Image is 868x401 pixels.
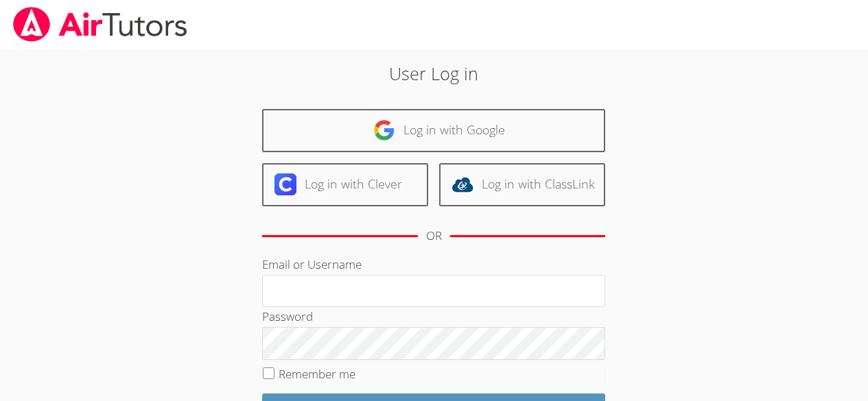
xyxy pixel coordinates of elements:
[426,226,442,246] div: OR
[262,163,428,206] a: Log in with Clever
[274,173,296,195] img: clever-logo-6eab21bc6e7a338710f1a6ff85c0baf02591cd810cc4098c63d3a4b26e2feb20.svg
[373,119,395,141] img: google-logo-50288ca7cdecda66e5e0955fdab243c47b7ad437acaf1139b6f446037453330a.svg
[262,256,362,272] label: Email or Username
[262,308,313,324] label: Password
[439,163,605,206] a: Log in with ClassLink
[262,109,605,152] a: Log in with Google
[12,7,189,42] img: airtutors_banner-c4298cdbf04f3fff15de1276eac7730deb9818008684d7c2e4769d2f7ddbe033.png
[451,173,473,195] img: classlink-logo-d6bb404cc1216ec64c9a2012d9dc4662098be43eaf13dc465df04b49fa7ab582.svg
[279,366,355,382] label: Remember me
[200,60,668,86] h2: User Log in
